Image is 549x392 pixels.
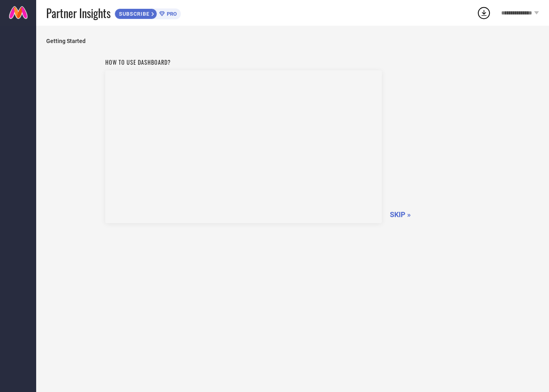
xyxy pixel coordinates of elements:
[46,5,111,21] span: Partner Insights
[115,6,181,19] a: SUBSCRIBEPRO
[115,11,152,17] span: SUBSCRIBE
[165,11,177,17] span: PRO
[105,58,382,66] h1: How to use dashboard?
[477,6,491,20] div: Open download list
[105,70,382,223] iframe: Workspace Section
[46,38,539,44] span: Getting Started
[390,210,411,219] span: SKIP »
